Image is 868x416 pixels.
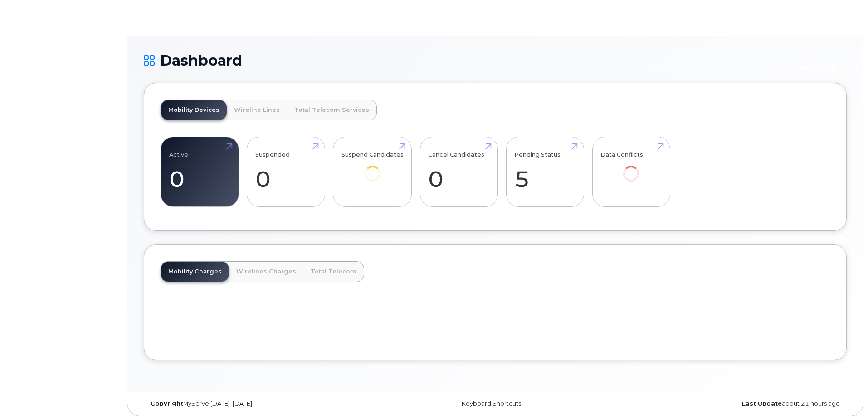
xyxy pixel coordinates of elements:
[341,142,404,194] a: Suspend Candidates
[765,60,847,76] button: Customer Card
[144,53,761,68] h1: Dashboard
[612,400,847,407] div: about 21 hours ago
[742,400,782,407] strong: Last Update
[462,400,521,407] a: Keyboard Shortcuts
[151,400,183,407] strong: Copyright
[514,142,575,202] a: Pending Status 5
[161,100,227,120] a: Mobility Devices
[428,142,489,202] a: Cancel Candidates 0
[229,262,303,282] a: Wirelines Charges
[600,142,662,194] a: Data Conflicts
[161,262,229,282] a: Mobility Charges
[303,262,364,282] a: Total Telecom
[287,100,376,120] a: Total Telecom Services
[255,142,317,202] a: Suspended 0
[227,100,287,120] a: Wireline Lines
[144,400,378,407] div: MyServe [DATE]–[DATE]
[169,142,230,202] a: Active 0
